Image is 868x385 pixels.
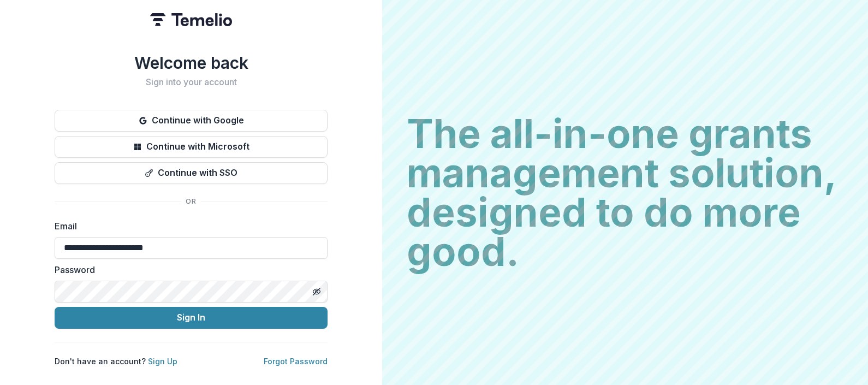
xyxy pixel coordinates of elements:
button: Sign In [55,307,328,329]
button: Continue with Microsoft [55,136,328,158]
p: Don't have an account? [55,356,177,367]
a: Forgot Password [264,357,328,366]
img: Temelio [150,13,232,26]
button: Continue with Google [55,110,328,132]
a: Sign Up [148,357,177,366]
button: Continue with SSO [55,162,328,184]
label: Email [55,220,321,233]
h2: Sign into your account [55,77,328,87]
label: Password [55,263,321,276]
h1: Welcome back [55,53,328,73]
button: Toggle password visibility [308,283,325,300]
